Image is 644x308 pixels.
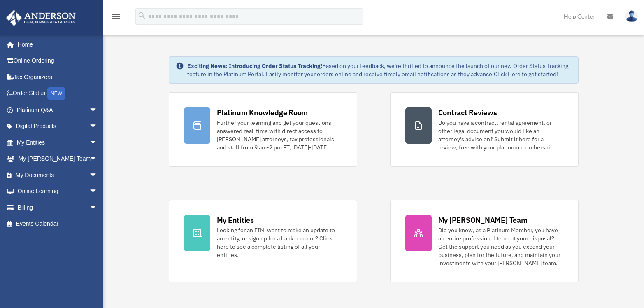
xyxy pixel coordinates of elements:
div: NEW [47,87,65,100]
a: My Entitiesarrow_drop_down [6,134,110,151]
a: Billingarrow_drop_down [6,199,110,216]
span: arrow_drop_down [89,151,106,168]
a: Click Here to get started! [494,70,558,78]
a: My Entities Looking for an EIN, want to make an update to an entity, or sign up for a bank accoun... [169,200,357,282]
a: menu [111,14,121,21]
img: Anderson Advisors Platinum Portal [4,10,78,26]
a: My [PERSON_NAME] Team Did you know, as a Platinum Member, you have an entire professional team at... [390,200,579,282]
span: arrow_drop_down [89,199,106,216]
i: menu [111,12,121,21]
div: My [PERSON_NAME] Team [438,215,528,225]
span: arrow_drop_down [89,167,106,184]
div: Based on your feedback, we're thrilled to announce the launch of our new Order Status Tracking fe... [187,62,572,78]
a: Platinum Q&Aarrow_drop_down [6,102,110,118]
span: arrow_drop_down [89,102,106,119]
span: arrow_drop_down [89,183,106,200]
div: Did you know, as a Platinum Member, you have an entire professional team at your disposal? Get th... [438,226,563,267]
div: Further your learning and get your questions answered real-time with direct access to [PERSON_NAM... [217,119,342,152]
a: My Documentsarrow_drop_down [6,167,110,183]
a: Platinum Knowledge Room Further your learning and get your questions answered real-time with dire... [169,92,357,167]
strong: Exciting News: Introducing Order Status Tracking! [187,62,322,70]
a: Home [6,36,106,53]
a: My [PERSON_NAME] Teamarrow_drop_down [6,151,110,167]
a: Online Learningarrow_drop_down [6,183,110,200]
div: Platinum Knowledge Room [217,107,308,118]
a: Digital Productsarrow_drop_down [6,118,110,135]
div: Looking for an EIN, want to make an update to an entity, or sign up for a bank account? Click her... [217,226,342,259]
a: Online Ordering [6,53,110,69]
a: Contract Reviews Do you have a contract, rental agreement, or other legal document you would like... [390,92,579,167]
a: Events Calendar [6,216,110,232]
img: User Pic [625,10,638,22]
div: My Entities [217,215,254,225]
a: Order StatusNEW [6,85,110,102]
a: Tax Organizers [6,69,110,85]
div: Do you have a contract, rental agreement, or other legal document you would like an attorney's ad... [438,119,563,152]
i: search [137,11,146,20]
span: arrow_drop_down [89,118,106,135]
div: Contract Reviews [438,107,497,118]
span: arrow_drop_down [89,134,106,151]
